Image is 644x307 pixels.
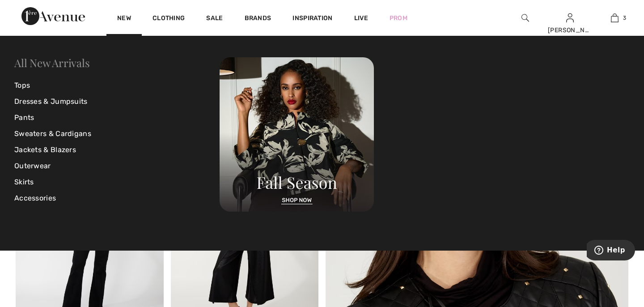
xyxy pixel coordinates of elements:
[14,110,220,126] a: Pants
[14,94,220,110] a: Dresses & Jumpsuits
[153,14,185,24] a: Clothing
[587,240,635,262] iframe: Opens a widget where you can find more information
[593,13,636,23] a: 3
[521,13,529,23] img: search the website
[14,126,220,142] a: Sweaters & Cardigans
[220,57,374,212] img: 250825120107_a8d8ca038cac6.jpg
[21,7,85,25] img: 1ère Avenue
[14,158,220,174] a: Outerwear
[14,55,89,70] a: All New Arrivals
[566,13,574,23] img: My Info
[548,26,592,35] div: [PERSON_NAME]
[117,14,131,24] a: New
[14,142,220,158] a: Jackets & Blazers
[354,13,368,23] a: Live
[390,13,407,23] a: Prom
[245,14,271,24] a: Brands
[206,14,223,24] a: Sale
[566,13,574,22] a: Sign In
[14,190,220,206] a: Accessories
[14,77,220,94] a: Tops
[292,14,332,24] span: Inspiration
[14,174,220,190] a: Skirts
[623,14,626,22] span: 3
[611,13,619,23] img: My Bag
